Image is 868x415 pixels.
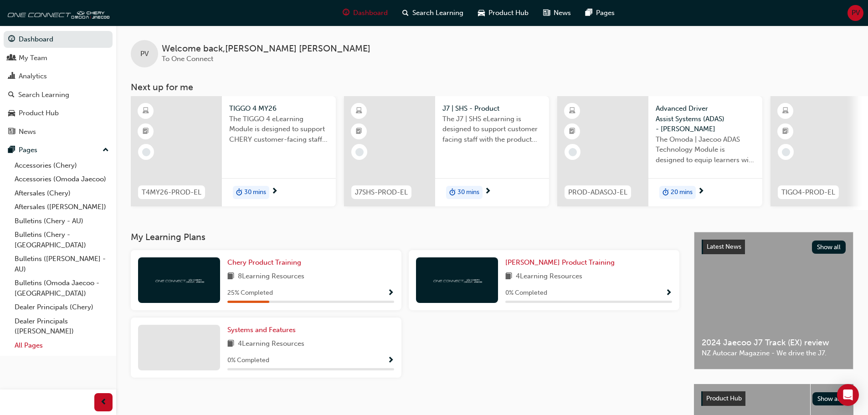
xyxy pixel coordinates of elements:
h3: Next up for me [116,82,868,92]
span: 25 % Completed [227,288,273,298]
span: chart-icon [8,72,15,81]
button: Show all [812,241,846,254]
span: car-icon [8,109,15,118]
a: Accessories (Chery) [11,159,113,173]
span: Search Learning [412,8,463,18]
a: Latest NewsShow all [702,240,846,254]
span: learningResourceType_ELEARNING-icon [356,105,362,117]
span: guage-icon [343,7,349,19]
span: 0 % Completed [505,288,547,298]
img: oneconnect [5,4,109,22]
span: 20 mins [671,187,693,198]
span: 8 Learning Resources [238,271,304,282]
span: 4 Learning Resources [516,271,582,282]
a: J7SHS-PROD-ELJ7 | SHS - ProductThe J7 | SHS eLearning is designed to support customer facing staf... [344,96,549,206]
span: Latest News [707,243,741,251]
span: NZ Autocar Magazine - We drive the J7. [702,348,846,359]
span: learningRecordVerb_NONE-icon [782,148,790,156]
button: Pages [4,142,113,159]
span: news-icon [8,128,15,136]
span: next-icon [484,188,491,196]
span: Chery Product Training [227,258,301,266]
span: The J7 | SHS eLearning is designed to support customer facing staff with the product and sales in... [442,114,542,145]
a: Systems and Features [227,325,299,335]
span: booktick-icon [356,126,362,138]
span: PV [140,49,149,59]
span: learningRecordVerb_NONE-icon [355,148,364,156]
div: Analytics [19,71,47,82]
button: Show all [812,392,847,405]
span: PROD-ADASOJ-EL [568,187,627,198]
span: people-icon [8,54,15,62]
span: 4 Learning Resources [238,338,304,350]
a: car-iconProduct Hub [471,4,536,22]
a: News [4,123,113,140]
span: next-icon [271,188,278,196]
span: duration-icon [449,187,456,199]
span: To One Connect [162,55,213,63]
span: search-icon [8,91,15,99]
a: Dealer Principals (Chery) [11,300,113,314]
a: Bulletins (Chery - [GEOGRAPHIC_DATA]) [11,228,113,252]
span: J7 | SHS - Product [442,103,542,114]
span: PV [852,8,860,18]
a: search-iconSearch Learning [395,4,471,22]
span: next-icon [698,188,704,196]
a: Accessories (Omoda Jaecoo) [11,172,113,186]
span: TIGO4-PROD-EL [781,187,835,198]
span: duration-icon [236,187,242,199]
div: Open Intercom Messenger [837,384,859,406]
span: T4MY26-PROD-EL [142,187,201,198]
a: Chery Product Training [227,257,305,268]
span: booktick-icon [569,126,575,138]
img: oneconnect [432,276,482,284]
span: book-icon [227,271,234,282]
span: [PERSON_NAME] Product Training [505,258,615,266]
div: Search Learning [18,90,69,100]
a: Dealer Principals ([PERSON_NAME]) [11,314,113,338]
span: 30 mins [244,187,266,198]
img: oneconnect [154,276,204,284]
a: Aftersales (Chery) [11,186,113,200]
span: The TIGGO 4 eLearning Module is designed to support CHERY customer-facing staff with the product ... [229,114,329,145]
span: The Omoda | Jaecoo ADAS Technology Module is designed to equip learners with essential knowledge ... [656,134,755,165]
span: booktick-icon [143,126,149,138]
a: Latest NewsShow all2024 Jaecoo J7 Track (EX) reviewNZ Autocar Magazine - We drive the J7. [694,232,853,369]
span: book-icon [227,338,234,350]
span: 0 % Completed [227,355,269,366]
button: DashboardMy TeamAnalyticsSearch LearningProduct HubNews [4,29,113,142]
a: Bulletins (Omoda Jaecoo - [GEOGRAPHIC_DATA]) [11,276,113,300]
a: Aftersales ([PERSON_NAME]) [11,200,113,214]
button: Show Progress [387,355,394,366]
a: Product HubShow all [701,391,846,406]
a: guage-iconDashboard [335,4,395,22]
span: Systems and Features [227,326,296,334]
span: up-icon [103,144,109,156]
span: pages-icon [8,146,15,154]
span: pages-icon [586,7,592,19]
a: Bulletins ([PERSON_NAME] - AU) [11,252,113,276]
a: pages-iconPages [578,4,622,22]
span: book-icon [505,271,512,282]
span: Show Progress [387,357,394,365]
span: learningResourceType_ELEARNING-icon [569,105,575,117]
span: guage-icon [8,36,15,44]
button: Show Progress [665,287,672,299]
span: Show Progress [665,289,672,297]
a: All Pages [11,338,113,353]
span: learningRecordVerb_NONE-icon [142,148,150,156]
span: search-icon [402,7,409,19]
span: news-icon [543,7,550,19]
a: Dashboard [4,31,113,48]
span: learningResourceType_ELEARNING-icon [143,105,149,117]
span: Welcome back , [PERSON_NAME] [PERSON_NAME] [162,44,370,54]
a: Product Hub [4,105,113,122]
span: car-icon [478,7,485,19]
a: Search Learning [4,87,113,103]
button: PV [847,5,863,21]
a: [PERSON_NAME] Product Training [505,257,618,268]
span: learningRecordVerb_NONE-icon [569,148,577,156]
span: Product Hub [706,395,742,402]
